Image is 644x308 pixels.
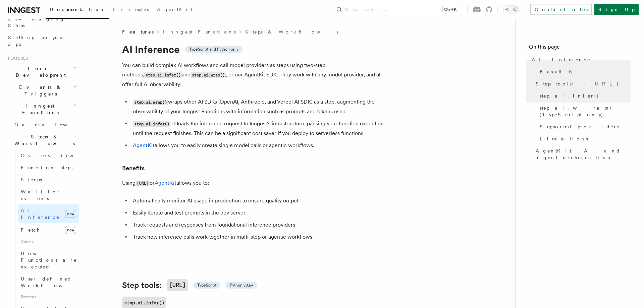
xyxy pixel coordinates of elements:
[21,208,60,220] span: AI Inference
[537,121,631,133] a: Supported providers
[122,43,390,55] h1: AI Inference
[540,93,599,99] span: step.ai.infer()
[18,186,79,204] a: Wait for events
[122,164,145,173] a: Benefits
[5,56,28,61] span: Features
[18,292,79,302] span: Patterns
[21,177,42,182] span: Sleeps
[131,141,390,150] li: allows you to easily create single model calls or agentic workflows.
[131,196,390,205] li: Automatically monitor AI usage in production to ensure quality output
[12,131,79,149] button: Steps & Workflows
[131,119,390,138] li: offloads the inference request to Inngest's infrastructure, pausing your function execution until...
[5,13,79,32] a: Leveraging Steps
[167,279,188,291] code: [URL]
[50,7,105,12] span: Documentation
[594,4,639,15] a: Sign Up
[5,65,73,78] span: Local Development
[21,276,81,288] span: User-defined Workflows
[163,28,236,35] a: Inngest Functions
[136,181,150,186] code: [URL]
[230,283,253,288] span: Python v0.5+
[122,178,390,188] p: Using or allows you to:
[122,28,154,35] span: Features
[503,5,519,13] button: Toggle dark mode
[443,6,458,13] kbd: Ctrl+K
[536,80,619,87] span: Step tools: [URL]
[540,68,572,75] span: Benefits
[14,122,84,127] span: Overview
[529,43,631,54] h4: On this page
[12,133,75,147] span: Steps & Workflows
[5,84,73,97] span: Events & Triggers
[18,174,79,186] a: Sleeps
[8,35,66,47] span: Setting up your app
[532,56,591,63] span: AI Inference
[5,62,79,81] button: Local Development
[245,28,338,35] a: Steps & Workflows
[191,72,226,78] code: step.ai.wrap()
[533,145,631,164] a: AgentKit: AI and agent orchestration
[153,2,197,18] a: AgentKit
[46,2,109,19] a: Documentation
[536,147,631,161] span: AgentKit: AI and agent orchestration
[18,149,79,162] a: Overview
[133,100,168,105] code: step.ai.wrap()
[18,204,79,223] a: AI Inferencenew
[133,121,170,127] code: step.ai.infer()
[18,162,79,174] a: Function steps
[65,226,76,234] span: new
[537,66,631,78] a: Benefits
[540,123,619,130] span: Supported providers
[21,189,61,201] span: Wait for events
[12,119,79,131] a: Overview
[537,90,631,102] a: step.ai.infer()
[131,232,390,242] li: Track how inference calls work together in multi-step or agentic workflows
[21,251,77,269] span: How Functions are executed
[540,135,588,142] span: Limitations
[197,283,216,288] span: TypeScript
[5,103,72,116] span: Inngest Functions
[144,72,182,78] code: step.ai.infer()
[5,32,79,50] a: Setting up your app
[18,273,79,292] a: User-defined Workflows
[131,208,390,218] li: Easily iterate and test prompts in the dev server
[133,142,155,148] a: AgentKit
[530,4,592,15] a: Contact sales
[21,227,40,233] span: Fetch
[533,78,631,90] a: Step tools: [URL]
[122,279,257,291] a: Step tools:[URL] TypeScript Python v0.5+
[537,133,631,145] a: Limitations
[157,7,193,12] span: AgentKit
[529,54,631,66] a: AI Inference
[540,105,631,118] span: step.ai.wrap() (TypeScript only)
[21,165,72,170] span: Function steps
[65,210,76,218] span: new
[122,61,390,89] p: You can build complex AI workflows and call model providers as steps using two-step methods, and ...
[18,237,79,247] span: Guides
[131,220,390,230] li: Track requests and responses from foundational inference providers
[333,4,462,15] button: Search...Ctrl+K
[131,97,390,116] li: wraps other AI SDKs (OpenAI, Anthropic, and Vercel AI SDK) as a step, augmenting the observabilit...
[5,100,79,119] button: Inngest Functions
[155,180,176,186] a: AgentKit
[21,153,90,158] span: Overview
[109,2,153,18] a: Examples
[5,81,79,100] button: Events & Triggers
[18,223,79,237] a: Fetchnew
[537,102,631,121] a: step.ai.wrap() (TypeScript only)
[189,47,238,52] span: TypeScript and Python only
[18,247,79,273] a: How Functions are executed
[113,7,149,12] span: Examples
